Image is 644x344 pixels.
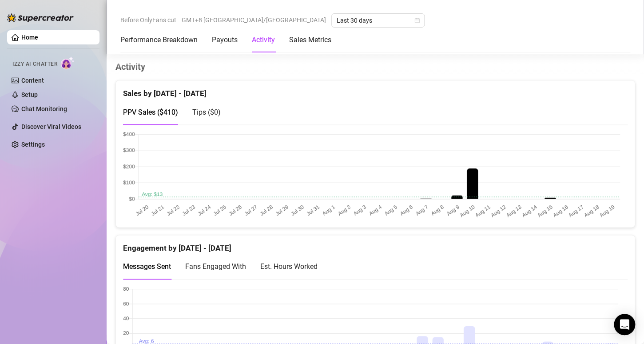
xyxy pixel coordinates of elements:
[21,105,67,112] a: Chat Monitoring
[7,13,74,22] img: logo-BBDzfeDw.svg
[289,35,331,45] div: Sales Metrics
[21,91,38,98] a: Setup
[123,262,171,271] span: Messages Sent
[212,35,238,45] div: Payouts
[21,141,45,148] a: Settings
[123,235,628,254] div: Engagement by [DATE] - [DATE]
[337,14,419,27] span: Last 30 days
[260,261,318,272] div: Est. Hours Worked
[414,18,420,23] span: calendar
[185,262,246,271] span: Fans Engaged With
[21,123,81,130] a: Discover Viral Videos
[192,108,221,116] span: Tips ( $0 )
[120,35,198,45] div: Performance Breakdown
[123,108,178,116] span: PPV Sales ( $410 )
[123,80,628,100] div: Sales by [DATE] - [DATE]
[614,314,635,335] div: Open Intercom Messenger
[61,56,75,69] img: AI Chatter
[21,34,38,41] a: Home
[182,13,326,27] span: GMT+8 [GEOGRAPHIC_DATA]/[GEOGRAPHIC_DATA]
[252,35,275,45] div: Activity
[115,60,635,73] h4: Activity
[21,77,44,84] a: Content
[120,13,176,27] span: Before OnlyFans cut
[12,60,57,68] span: Izzy AI Chatter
